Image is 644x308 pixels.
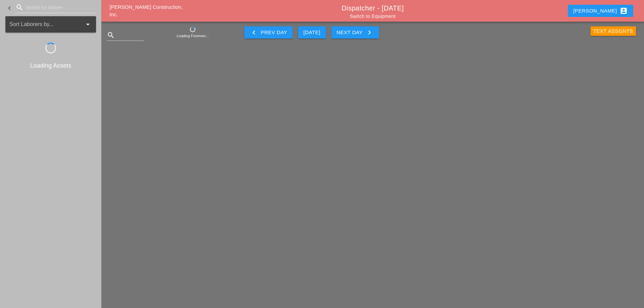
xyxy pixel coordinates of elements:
[298,26,326,39] button: [DATE]
[304,29,320,37] div: [DATE]
[25,2,87,13] input: Search for laborer
[244,26,292,39] button: Prev Day
[84,20,92,28] i: arrow_drop_down
[107,31,115,39] i: search
[152,33,234,39] div: Loading Foremen...
[16,3,24,11] i: search
[337,28,374,37] div: Next Day
[593,27,634,35] div: Text Assgnts
[250,28,258,37] i: keyboard_arrow_left
[350,14,396,19] a: Switch to Equipment
[5,4,14,12] i: keyboard_arrow_left
[250,28,287,37] div: Prev Day
[573,7,628,15] div: [PERSON_NAME]
[365,28,374,37] i: keyboard_arrow_right
[342,4,404,12] a: Dispatcher - [DATE]
[5,61,96,70] div: Loading Assets
[331,26,379,39] button: Next Day
[110,4,183,18] a: [PERSON_NAME] Construction, Inc.
[568,5,633,17] button: [PERSON_NAME]
[591,26,636,36] button: Text Assgnts
[620,7,628,15] i: account_box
